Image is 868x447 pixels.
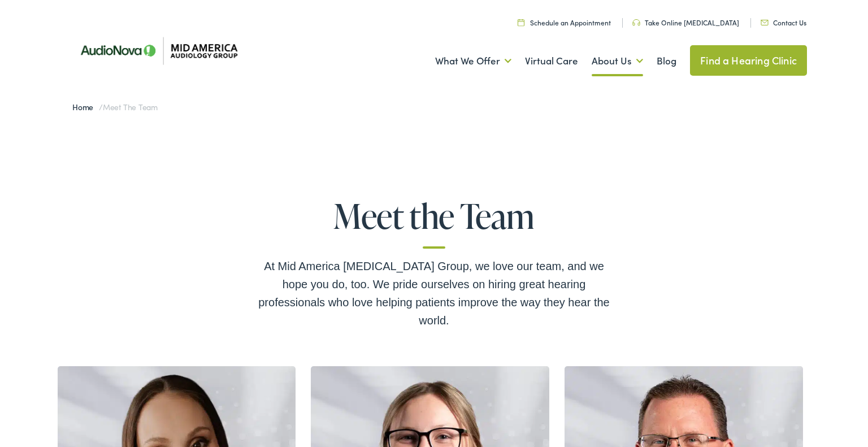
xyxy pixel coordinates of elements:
a: Find a Hearing Clinic [690,45,807,76]
span: Meet the Team [103,101,158,112]
h1: Meet the Team [253,197,615,249]
a: Schedule an Appointment [518,18,611,27]
a: Virtual Care [525,40,578,82]
img: utility icon [518,19,524,26]
span: / [72,101,158,112]
a: Contact Us [761,18,806,27]
a: Blog [657,40,676,82]
a: Home [72,101,99,112]
img: utility icon [761,20,769,25]
a: What We Offer [435,40,511,82]
div: At Mid America [MEDICAL_DATA] Group, we love our team, and we hope you do, too. We pride ourselve... [253,257,615,329]
a: About Us [592,40,643,82]
a: Take Online [MEDICAL_DATA] [632,18,739,27]
img: utility icon [632,19,640,26]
